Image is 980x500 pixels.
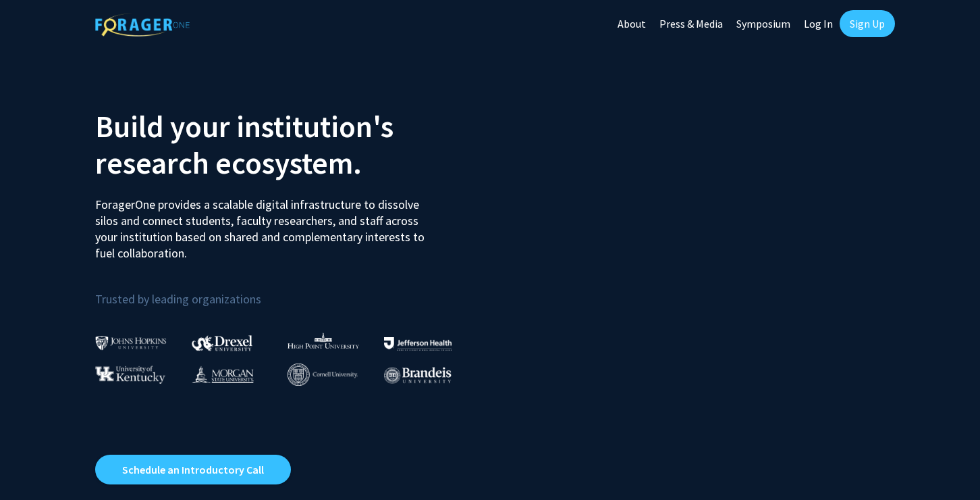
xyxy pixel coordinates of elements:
[840,10,895,37] a: Sign Up
[95,272,480,309] p: Trusted by leading organizations
[95,13,190,36] img: ForagerOne Logo
[95,455,291,484] a: Opens in a new tab
[288,364,358,386] img: Cornell University
[95,336,167,350] img: Johns Hopkins University
[95,108,480,181] h2: Build your institution's research ecosystem.
[384,367,452,384] img: Brandeis University
[95,186,434,261] p: ForagerOne provides a scalable digital infrastructure to dissolve silos and connect students, fac...
[192,335,252,351] img: Drexel University
[95,366,165,384] img: University of Kentucky
[384,337,452,350] img: Thomas Jefferson University
[288,332,359,349] img: High Point University
[192,366,254,383] img: Morgan State University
